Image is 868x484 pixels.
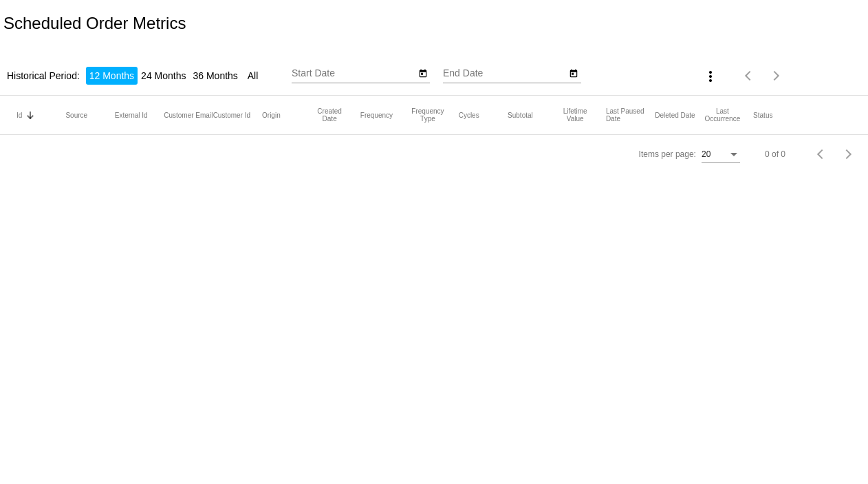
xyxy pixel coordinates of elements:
[65,112,114,119] mat-header-cell: Source
[763,62,790,90] button: Next page
[292,68,415,79] input: Start Date
[115,111,148,119] button: Change sorting for OriginalExternalId
[655,112,704,119] mat-header-cell: Deleted Date
[3,14,186,33] h2: Scheduled Order Metrics
[508,111,533,119] button: Change sorting for Subtotal
[17,111,22,119] button: Change sorting for Id
[138,67,189,85] li: 24 Months
[567,65,581,80] button: Open calendar
[702,150,740,160] mat-select: Items per page:
[86,67,138,85] li: 12 Months
[189,67,241,85] li: 36 Months
[360,111,393,119] button: Change sorting for Frequency
[556,107,593,123] button: Change sorting for LifetimeValue
[164,112,213,119] mat-header-cell: Customer Email
[606,107,655,123] mat-header-cell: Last Paused Date
[753,111,772,119] button: Change sorting for Status
[702,149,710,159] span: 20
[3,67,83,85] li: Historical Period:
[639,149,696,159] div: Items per page:
[262,112,311,119] mat-header-cell: Origin
[311,107,347,123] button: Change sorting for CreatedUtc
[459,111,479,119] button: Change sorting for Cycles
[735,62,763,90] button: Previous page
[244,67,262,85] li: All
[807,140,835,168] button: Previous page
[704,107,741,123] button: Change sorting for LastOccurrenceUtc
[213,112,262,119] mat-header-cell: Customer Id
[409,107,446,123] button: Change sorting for FrequencyType
[443,68,567,79] input: End Date
[765,149,785,159] div: 0 of 0
[702,68,719,85] mat-icon: more_vert
[415,65,430,80] button: Open calendar
[835,140,862,168] button: Next page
